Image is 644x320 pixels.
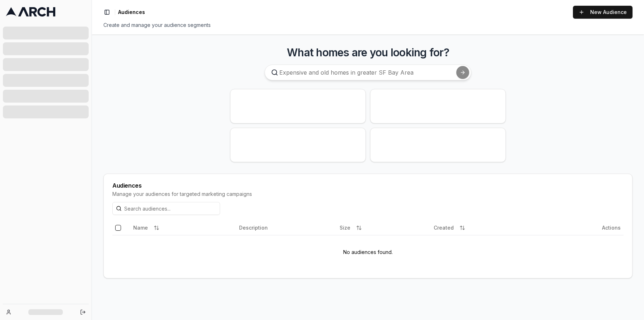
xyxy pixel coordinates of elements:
nav: breadcrumb [118,9,145,16]
th: Description [236,221,337,235]
h3: What homes are you looking for? [103,46,633,59]
div: Created [434,222,549,234]
td: No audiences found. [112,235,624,269]
th: Actions [552,221,624,235]
div: Name [133,222,233,234]
span: Audiences [118,9,145,16]
div: Audiences [112,183,624,188]
div: Manage your audiences for targeted marketing campaigns [112,190,624,198]
input: Expensive and old homes in greater SF Bay Area [265,65,471,80]
a: New Audience [573,6,633,19]
div: Size [340,222,428,234]
input: Search audiences... [112,202,220,215]
button: Log out [78,307,88,317]
div: Create and manage your audience segments [103,22,633,29]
